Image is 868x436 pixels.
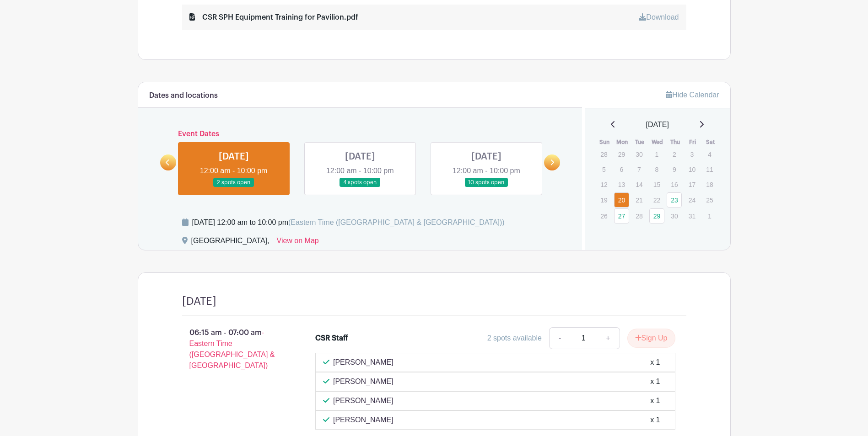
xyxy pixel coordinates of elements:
p: 11 [702,162,717,176]
div: x 1 [650,376,660,387]
h6: Dates and locations [149,91,218,100]
p: 06:15 am - 07:00 am [167,324,301,375]
span: (Eastern Time ([GEOGRAPHIC_DATA] & [GEOGRAPHIC_DATA])) [288,218,505,226]
h6: Event Dates [176,130,545,138]
p: 13 [614,177,629,191]
div: x 1 [650,415,660,425]
a: 27 [614,208,629,223]
div: [DATE] 12:00 am to 10:00 pm [192,217,505,228]
th: Mon [614,138,631,147]
th: Sun [596,138,614,147]
div: 2 spots available [487,333,542,344]
a: 23 [667,192,682,207]
p: 4 [702,147,717,161]
a: + [597,327,620,349]
p: 6 [614,162,629,176]
p: 15 [649,177,664,191]
a: 29 [649,208,664,223]
p: 9 [667,162,682,176]
div: CSR Staff [315,333,348,344]
p: 28 [631,209,647,223]
p: 14 [631,177,647,191]
th: Thu [666,138,684,147]
p: 12 [596,177,611,191]
p: 22 [649,193,664,207]
a: Hide Calendar [666,91,719,99]
p: 16 [667,177,682,191]
p: 8 [649,162,664,176]
p: 17 [685,177,700,191]
th: Wed [649,138,667,147]
span: [DATE] [646,119,669,130]
p: 1 [702,209,717,223]
p: [PERSON_NAME] [333,376,394,387]
th: Sat [701,138,719,147]
div: x 1 [650,395,660,406]
p: 30 [667,209,682,223]
a: 20 [614,192,629,207]
p: [PERSON_NAME] [333,395,394,406]
p: [PERSON_NAME] [333,415,394,425]
p: 10 [685,162,700,176]
p: 28 [596,147,611,161]
p: 31 [685,209,700,223]
th: Tue [631,138,649,147]
p: 25 [702,193,717,207]
a: Download [639,13,679,21]
div: x 1 [650,357,660,368]
h4: [DATE] [182,295,216,308]
p: 5 [596,162,611,176]
p: 2 [667,147,682,161]
p: 26 [596,209,611,223]
div: CSR SPH Equipment Training for Pavilion.pdf [189,12,358,23]
p: 24 [685,193,700,207]
p: 3 [685,147,700,161]
p: 19 [596,193,611,207]
a: View on Map [277,235,319,250]
span: - Eastern Time ([GEOGRAPHIC_DATA] & [GEOGRAPHIC_DATA]) [189,329,275,369]
p: [PERSON_NAME] [333,357,394,368]
p: 7 [631,162,647,176]
div: [GEOGRAPHIC_DATA], [191,235,270,250]
p: 18 [702,177,717,191]
button: Sign Up [627,329,675,348]
p: 30 [631,147,647,161]
p: 1 [649,147,664,161]
th: Fri [684,138,702,147]
p: 29 [614,147,629,161]
p: 21 [631,193,647,207]
a: - [549,327,570,349]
